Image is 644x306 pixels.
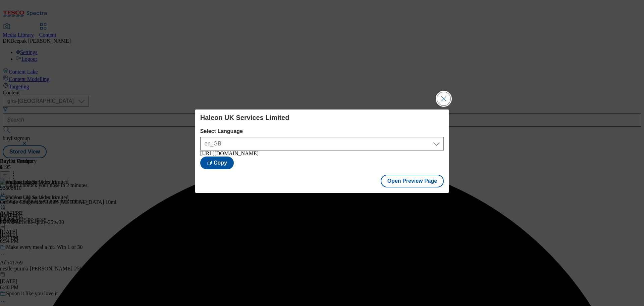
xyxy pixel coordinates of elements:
h4: Haleon UK Services Limited [200,114,444,122]
div: Modal [195,110,449,193]
button: Copy [200,157,234,169]
label: Select Language [200,128,444,134]
button: Open Preview Page [381,175,444,187]
div: [URL][DOMAIN_NAME] [200,150,444,157]
button: Close Modal [437,92,450,105]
